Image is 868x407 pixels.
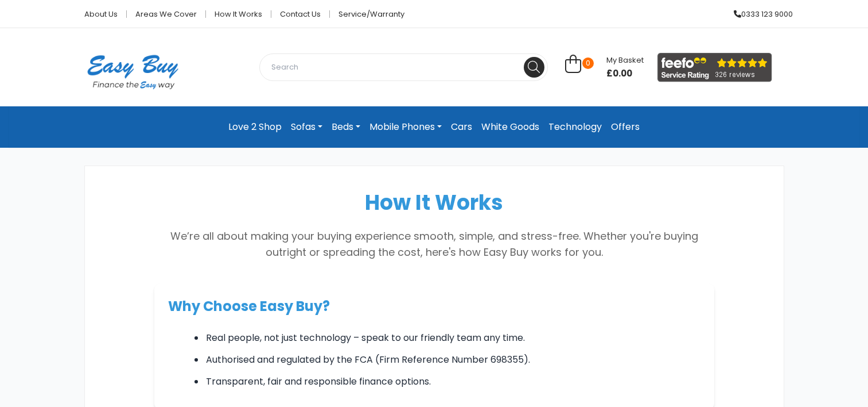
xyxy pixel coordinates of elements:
img: feefo_logo [657,53,772,82]
li: Transparent, fair and responsible finance options. [205,373,700,390]
h2: Why Choose Easy Buy? [168,297,700,316]
input: Search [259,53,548,81]
li: Real people, not just technology – speak to our friendly team any time. [205,329,700,347]
a: Mobile Phones [365,116,446,139]
a: Service/Warranty [330,10,404,18]
a: Areas we cover [127,10,206,18]
a: Offers [606,116,644,139]
a: 0333 123 9000 [725,10,793,18]
h1: How It Works [154,191,714,214]
a: About Us [76,10,127,18]
a: How it works [206,10,271,18]
a: Beds [327,116,365,139]
p: We’re all about making your buying experience smooth, simple, and stress-free. Whether you're buy... [154,228,714,260]
img: Easy Buy [76,40,190,104]
a: Sofas [286,116,327,139]
a: White Goods [477,116,544,139]
span: 0 [582,57,594,69]
li: Authorised and regulated by the FCA (Firm Reference Number 698355). [205,351,700,368]
a: Love 2 Shop [224,116,286,139]
a: Technology [544,116,606,139]
a: 0 My Basket £0.00 [565,61,644,74]
a: Contact Us [271,10,330,18]
span: £0.00 [606,67,644,80]
a: Cars [446,116,477,139]
span: My Basket [606,55,644,66]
